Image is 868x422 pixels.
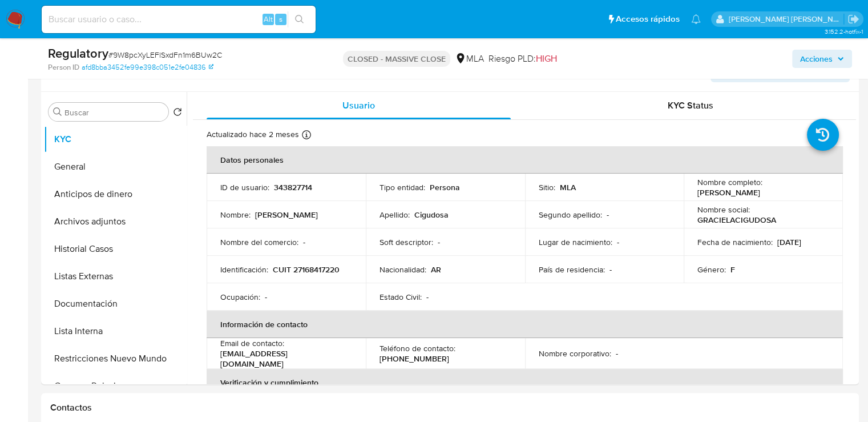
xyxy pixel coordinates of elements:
[616,348,618,359] p: -
[380,237,433,247] p: Soft descriptor :
[82,62,213,73] a: afd8bba3452fe99e398c051e2fe04836
[729,14,844,25] p: marianela.tarsia@mercadolibre.com
[173,107,182,120] button: Volver al orden por defecto
[44,235,187,263] button: Historial Casos
[44,345,187,372] button: Restricciones Nuevo Mundo
[279,14,282,25] span: s
[108,49,222,61] span: # 9W8pcXyLEFlSxdFn1m6BUw2C
[380,343,455,353] p: Teléfono de contacto :
[44,180,187,208] button: Anticipos de dinero
[220,348,348,369] p: [EMAIL_ADDRESS][DOMAIN_NAME]
[824,27,862,36] span: 3.152.2-hotfix-1
[697,187,760,198] p: [PERSON_NAME]
[274,182,312,192] p: 343827714
[431,264,441,275] p: AR
[288,11,311,27] button: search-icon
[273,264,340,275] p: CUIT 27168417220
[777,237,801,247] p: [DATE]
[342,99,375,112] span: Usuario
[539,210,602,220] p: Segundo apellido :
[488,53,557,65] span: Riesgo PLD:
[207,311,843,338] th: Información de contacto
[455,53,484,65] div: MLA
[691,14,701,24] a: Notificaciones
[697,237,773,247] p: Fecha de nacimiento :
[539,348,611,359] p: Nombre corporativo :
[438,237,440,247] p: -
[380,182,425,192] p: Tipo entidad :
[607,210,609,220] p: -
[730,264,735,275] p: F
[207,146,843,174] th: Datos personales
[697,264,726,275] p: Género :
[792,50,852,68] button: Acciones
[380,353,449,364] p: [PHONE_NUMBER]
[617,237,619,247] p: -
[343,51,450,67] p: CLOSED - MASSIVE CLOSE
[220,182,269,192] p: ID de usuario :
[220,292,260,302] p: Ocupación :
[48,62,79,73] b: Person ID
[44,126,187,153] button: KYC
[414,210,449,220] p: Cigudosa
[220,338,284,348] p: Email de contacto :
[539,182,555,192] p: Sitio :
[560,182,576,192] p: MLA
[697,177,762,187] p: Nombre completo :
[220,237,298,247] p: Nombre del comercio :
[539,264,605,275] p: País de residencia :
[207,369,843,396] th: Verificación y cumplimiento
[44,317,187,345] button: Lista Interna
[220,264,268,275] p: Identificación :
[64,107,164,118] input: Buscar
[207,129,299,140] p: Actualizado hace 2 meses
[303,237,305,247] p: -
[539,237,612,247] p: Lugar de nacimiento :
[255,210,318,220] p: [PERSON_NAME]
[48,44,108,62] b: Regulatory
[44,153,187,180] button: General
[380,210,410,220] p: Apellido :
[847,13,859,25] a: Salir
[42,12,316,27] input: Buscar usuario o caso...
[697,215,776,225] p: GRACIELACIGUDOSA
[668,99,713,112] span: KYC Status
[264,14,273,25] span: Alt
[616,13,680,25] span: Accesos rápidos
[50,402,850,413] h1: Contactos
[265,292,267,302] p: -
[536,52,557,65] span: HIGH
[44,372,187,400] button: Cruces y Relaciones
[44,263,187,290] button: Listas Externas
[380,292,422,302] p: Estado Civil :
[220,210,251,220] p: Nombre :
[430,182,460,192] p: Persona
[44,290,187,317] button: Documentación
[697,204,750,215] p: Nombre social :
[800,50,833,68] span: Acciones
[53,107,62,116] button: Buscar
[426,292,429,302] p: -
[44,208,187,235] button: Archivos adjuntos
[380,264,426,275] p: Nacionalidad :
[609,264,612,275] p: -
